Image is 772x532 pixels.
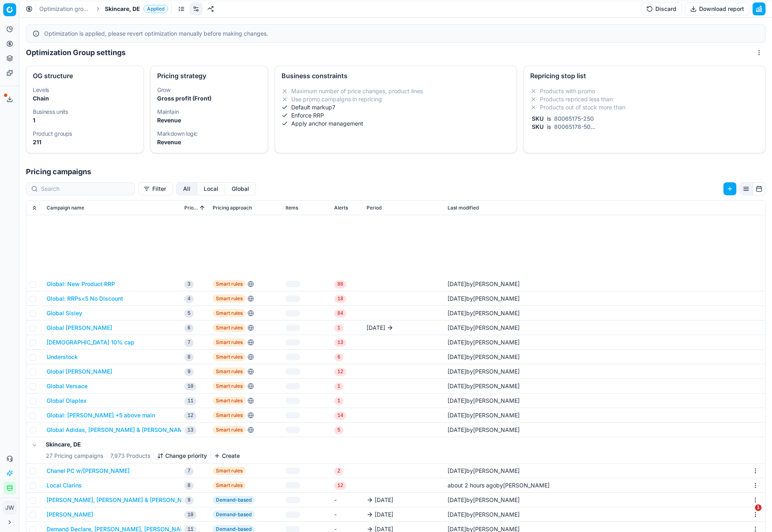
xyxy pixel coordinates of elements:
button: Change priority [157,452,207,460]
button: Filter [138,182,173,195]
span: 9 [184,368,194,376]
div: by [PERSON_NAME] [448,511,520,519]
button: Global: New Product RRP [47,280,115,288]
span: Skincare, DE [105,5,140,13]
span: Smart rules [213,481,246,489]
strong: Revenue [157,139,181,145]
dt: Product groups [33,131,137,137]
span: [DATE] [448,310,466,316]
span: 4 [184,295,194,303]
strong: 211 [33,139,41,145]
span: 80065175-250 [552,115,595,122]
span: 7,973 Products [110,452,150,460]
td: - [331,507,363,522]
div: by [PERSON_NAME] [448,467,520,475]
span: [DATE] [448,368,466,375]
span: 3 [184,280,194,288]
span: 18 [334,295,346,303]
button: Global: [PERSON_NAME] +5 above main [47,411,155,419]
strong: 1 [33,117,35,124]
span: 5 [184,310,194,318]
span: 9 [184,496,194,504]
li: Products with promo [530,87,759,95]
div: by [PERSON_NAME] [448,367,520,376]
div: by [PERSON_NAME] [448,382,520,390]
button: Understock [47,353,78,361]
span: [DATE] [448,295,466,302]
span: Demand-based [213,496,255,504]
div: by [PERSON_NAME] [448,481,550,489]
span: about 2 hours ago [448,482,496,489]
span: 88 [334,280,346,288]
span: 6 [334,353,343,361]
button: [DEMOGRAPHIC_DATA] 10% cap [47,338,134,346]
span: Smart rules [213,353,246,361]
div: by [PERSON_NAME] [448,295,520,303]
dt: Levels [33,87,137,93]
li: Maximum number of price changes, product lines [282,87,510,95]
strong: Gross profit (Front) [157,95,211,102]
div: by [PERSON_NAME] [448,496,520,504]
li: Use promo campaigns in repricing [282,95,510,103]
button: Global Versace [47,382,87,390]
span: Smart rules [213,411,246,419]
span: 1 [755,504,761,511]
h1: Optimization Group settings [26,47,126,58]
span: 13 [334,339,346,347]
span: 84 [334,310,346,318]
h5: Skincare, DE [46,440,240,449]
button: JW [3,501,16,514]
span: 12 [334,368,346,376]
span: Smart rules [213,467,246,475]
a: Optimization groups [39,5,91,13]
span: 14 [334,412,346,420]
strong: Revenue [157,117,181,124]
div: by [PERSON_NAME] [448,309,520,317]
span: Last modified [448,205,479,211]
button: Download report [685,2,749,15]
span: [DATE] [448,280,466,287]
span: [DATE] [448,426,466,433]
span: 13 [184,426,196,434]
span: Smart rules [213,324,246,332]
div: by [PERSON_NAME] [448,280,520,288]
dt: Business units [33,109,137,115]
span: Smart rules [213,382,246,390]
button: Global [PERSON_NAME] [47,324,112,332]
div: Pricing strategy [157,73,261,79]
button: [PERSON_NAME], [PERSON_NAME] & [PERSON_NAME] [47,496,196,504]
span: SKU [530,123,545,130]
div: Business constraints [282,73,510,79]
dt: Maintain [157,109,261,115]
button: [PERSON_NAME] [47,511,93,519]
button: Create [214,452,240,460]
span: 6 [184,324,194,332]
span: Smart rules [213,397,246,405]
span: 7 [184,339,194,347]
span: [DATE] [448,324,466,331]
span: Smart rules [213,367,246,376]
span: Smart rules [213,338,246,346]
span: is [545,123,552,130]
span: Applied [143,5,168,13]
span: SKU [530,115,545,122]
span: Skincare, DEApplied [105,5,168,13]
button: Global Sisley [47,309,82,317]
span: [DATE] [448,467,466,474]
span: [DATE] [448,339,466,346]
li: Default markup 7 [282,103,510,111]
nav: breadcrumb [39,5,168,13]
div: by [PERSON_NAME] [448,397,520,405]
div: Repricing stop list [530,73,759,79]
button: all [176,182,197,195]
span: 2 [334,467,343,475]
button: Global Adidas, [PERSON_NAME] & [PERSON_NAME] [47,426,188,434]
span: 12 [184,412,196,420]
div: Optimization is applied, please revert optimization manually before making changes. [44,30,759,38]
li: Products repriced less than [530,95,759,103]
button: local [197,182,225,195]
span: 12 [334,482,346,490]
span: [DATE] [448,412,466,419]
h1: Pricing campaigns [19,166,772,177]
span: 1 [334,382,343,391]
